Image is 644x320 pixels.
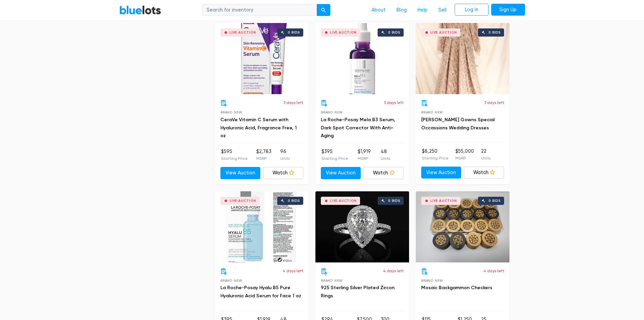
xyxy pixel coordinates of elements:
[215,23,309,94] a: Live Auction 0 bids
[215,191,309,262] a: Live Auction 0 bids
[221,148,248,162] li: $595
[321,285,395,299] a: 925 Sterling Silver Plated Zircon Rings
[455,4,488,16] a: Log In
[422,148,449,161] li: $8,250
[220,285,301,299] a: La Roche-Posay Hyalu B5 Pure Hyaluronic Acid Serum for Face 1 oz
[391,4,412,17] a: Blog
[321,155,348,162] p: Starting Price
[283,268,303,274] p: 4 days left
[256,148,271,162] li: $2,783
[221,155,248,162] p: Starting Price
[381,155,390,162] p: Units
[421,117,495,131] a: [PERSON_NAME] Gowns Special Occassions Wedding Dresses
[230,31,256,34] div: Live Auction
[220,279,242,282] span: Brand New
[220,167,261,179] a: View Auction
[421,279,443,282] span: Brand New
[230,199,256,202] div: Live Auction
[455,155,474,161] p: MSRP
[315,191,409,262] a: Live Auction 0 bids
[383,268,404,274] p: 4 days left
[363,167,404,179] a: Watch
[288,199,300,202] div: 0 bids
[481,155,491,161] p: Units
[430,31,457,34] div: Live Auction
[202,4,317,16] input: Search for inventory
[421,167,461,179] a: View Auction
[315,23,409,94] a: Live Auction 0 bids
[321,167,361,179] a: View Auction
[358,148,371,162] li: $1,919
[484,100,504,106] p: 3 days left
[321,110,343,114] span: Brand New
[220,117,297,139] a: CeraVe Vitamin C Serum with Hyaluronic Acid, Fragrance Free, 1 oz
[483,268,504,274] p: 4 days left
[283,100,303,106] p: 3 days left
[430,199,457,202] div: Live Auction
[119,5,161,15] a: BlueLots
[288,31,300,34] div: 0 bids
[421,110,443,114] span: Brand New
[366,4,391,17] a: About
[381,148,390,162] li: 48
[280,155,290,162] p: Units
[263,167,303,179] a: Watch
[412,4,433,17] a: Help
[464,167,504,179] a: Watch
[280,148,290,162] li: 96
[256,155,271,162] p: MSRP
[330,31,357,34] div: Live Auction
[421,285,492,291] a: Mosaic Backgammon Checkers
[433,4,452,17] a: Sell
[321,117,395,139] a: La Roche-Posay Mela B3 Serum, Dark Spot Corrector With Anti-Aging
[488,31,501,34] div: 0 bids
[384,100,404,106] p: 3 days left
[321,148,348,162] li: $395
[220,110,242,114] span: Brand New
[455,148,474,161] li: $55,000
[422,155,449,161] p: Starting Price
[330,199,357,202] div: Live Auction
[388,199,400,202] div: 0 bids
[358,155,371,162] p: MSRP
[321,279,343,282] span: Brand New
[481,148,491,161] li: 22
[491,4,525,16] a: Sign Up
[416,23,509,94] a: Live Auction 0 bids
[416,191,509,262] a: Live Auction 0 bids
[488,199,501,202] div: 0 bids
[388,31,400,34] div: 0 bids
